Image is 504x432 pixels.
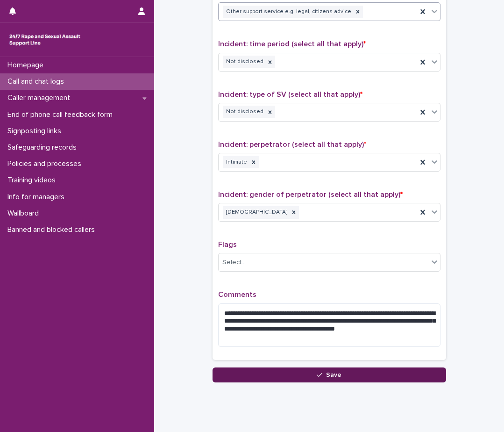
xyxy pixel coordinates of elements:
[4,127,69,136] p: Signposting links
[218,291,256,298] span: Comments
[223,56,265,68] div: Not disclosed
[223,206,289,219] div: [DEMOGRAPHIC_DATA]
[4,77,71,86] p: Call and chat logs
[4,176,63,185] p: Training videos
[4,209,46,218] p: Wallboard
[218,91,362,98] span: Incident: type of SV (select all that apply)
[223,106,265,118] div: Not disclosed
[4,225,102,234] p: Banned and blocked callers
[4,61,51,70] p: Homepage
[7,30,82,49] img: rhQMoQhaT3yELyF149Cw
[218,241,237,248] span: Flags
[218,191,403,198] span: Incident: gender of perpetrator (select all that apply)
[218,40,366,48] span: Incident: time period (select all that apply)
[4,94,78,102] p: Caller management
[326,372,341,378] span: Save
[223,6,353,18] div: Other support service e.g. legal, citizens advice
[222,258,246,267] div: Select...
[218,141,366,148] span: Incident: perpetrator (select all that apply)
[4,110,120,119] p: End of phone call feedback form
[213,367,446,382] button: Save
[223,156,248,169] div: Intimate
[4,193,72,202] p: Info for managers
[4,143,84,152] p: Safeguarding records
[4,159,89,168] p: Policies and processes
